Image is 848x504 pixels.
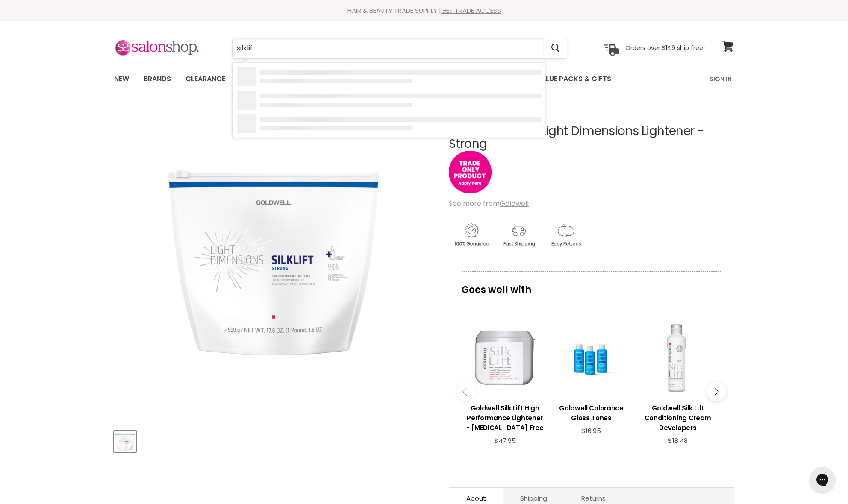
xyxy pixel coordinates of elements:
[543,222,588,248] img: returns.gif
[704,70,737,88] a: Sign In
[449,125,734,151] h1: Goldwell Silk Lift Light Dimensions Lightener - Strong
[466,403,544,433] h3: Goldwell Silk Lift High Performance Lightener - [MEDICAL_DATA] Free
[552,397,630,427] a: View product:Goldwell Colorance Gloss Tones
[552,403,630,423] h3: Goldwell Colorance Gloss Tones
[232,38,567,59] form: Product
[639,403,717,433] h3: Goldwell Silk Lift Conditioning Cream Developers
[115,433,135,451] img: Goldwell Silk Lift Light Dimensions Lightener - Strong
[167,169,380,357] img: Goldwell Silk Lift Light Dimensions Lightener - Strong
[544,38,567,58] button: Search
[108,67,661,91] ul: Main menu
[496,222,541,248] img: shipping.gif
[103,6,745,15] div: HAIR & BEAUTY TRADE SUPPLY |
[581,426,601,435] span: $16.95
[805,464,839,495] iframe: Gorgias live chat messenger
[441,6,501,15] a: GET TRADE ACCESS
[530,70,618,88] a: Value Packs & Gifts
[449,222,494,248] img: genuine.gif
[233,38,544,58] input: Search
[108,70,135,88] a: New
[625,44,705,52] p: Orders over $149 ship free!
[114,431,136,452] button: Goldwell Silk Lift Light Dimensions Lightener - Strong
[639,397,717,437] a: View product:Goldwell Silk Lift Conditioning Cream Developers
[449,151,492,193] img: tradeonly_small.jpg
[466,397,544,437] a: View product:Goldwell Silk Lift High Performance Lightener - Ammonia Free
[500,199,529,208] a: Goldwell
[179,70,232,88] a: Clearance
[103,67,745,91] nav: Main
[668,436,688,445] span: $18.48
[137,70,177,88] a: Brands
[494,436,516,445] span: $47.95
[462,271,721,299] p: Goes well with
[449,199,529,208] span: See more from
[114,103,433,422] div: Goldwell Silk Lift Light Dimensions Lightener - Strong image. Click or Scroll to Zoom.
[113,428,435,452] div: Product thumbnails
